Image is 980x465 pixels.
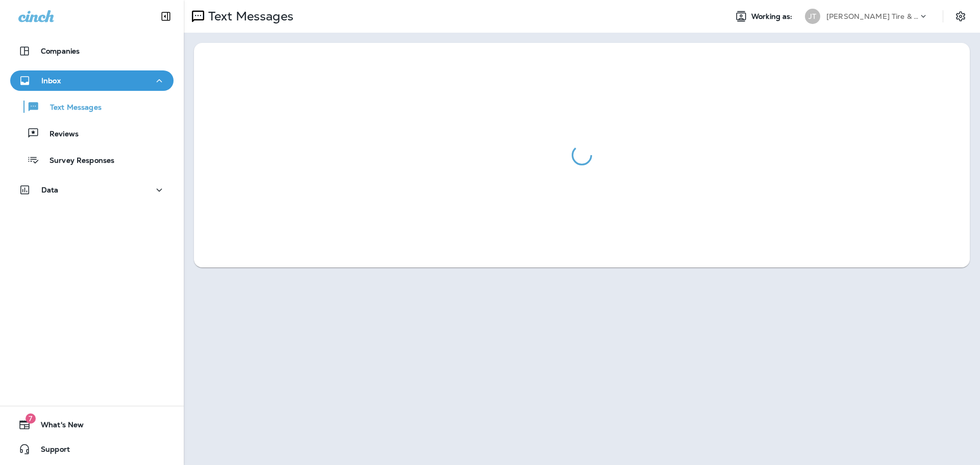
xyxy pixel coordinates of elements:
[204,9,293,24] p: Text Messages
[951,7,970,26] button: Settings
[10,439,174,459] button: Support
[41,77,61,85] p: Inbox
[39,130,79,139] p: Reviews
[10,96,174,117] button: Text Messages
[10,180,174,200] button: Data
[26,413,36,424] span: 7
[40,103,102,113] p: Text Messages
[39,156,114,166] p: Survey Responses
[10,149,174,170] button: Survey Responses
[31,445,70,457] span: Support
[805,9,820,24] div: JT
[10,70,174,91] button: Inbox
[152,6,180,27] button: Collapse Sidebar
[10,414,174,435] button: 7What's New
[10,123,174,144] button: Reviews
[10,41,174,61] button: Companies
[31,421,84,433] span: What's New
[41,47,80,55] p: Companies
[751,12,795,21] span: Working as:
[41,186,59,194] p: Data
[826,12,918,20] p: [PERSON_NAME] Tire & Auto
